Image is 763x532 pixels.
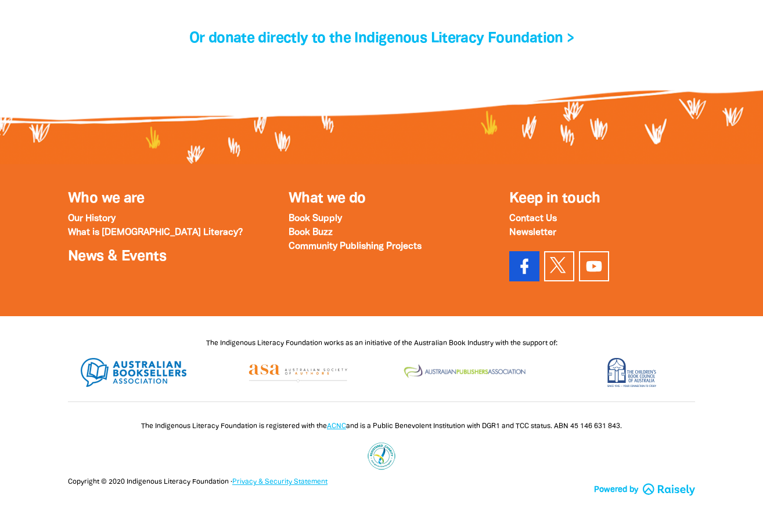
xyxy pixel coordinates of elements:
[289,229,333,237] a: Book Buzz
[189,32,574,45] a: Or donate directly to the Indigenous Literacy Foundation >
[68,192,145,205] a: Who we are
[232,479,327,485] a: Privacy & Security Statement
[68,215,116,223] a: Our History
[509,192,600,205] span: Keep in touch
[141,423,622,429] span: The Indigenous Literacy Foundation is registered with the and is a Public Benevolent Institution ...
[594,484,695,496] a: Powered by
[68,229,243,237] a: What is [DEMOGRAPHIC_DATA] Literacy?
[289,243,422,251] a: Community Publishing Projects
[579,251,609,281] a: Find us on YouTube
[206,340,557,346] span: The Indigenous Literacy Foundation works as an initiative of the Australian Book Industry with th...
[289,192,366,205] a: What we do
[509,251,539,281] a: Visit our facebook page
[327,423,346,429] a: ACNC
[509,215,557,223] a: Contact Us
[289,215,342,223] a: Book Supply
[509,229,556,237] a: Newsletter
[68,250,166,263] a: News & Events
[544,251,574,281] a: Find us on Twitter
[68,479,327,485] span: Copyright © 2020 Indigenous Literacy Foundation ·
